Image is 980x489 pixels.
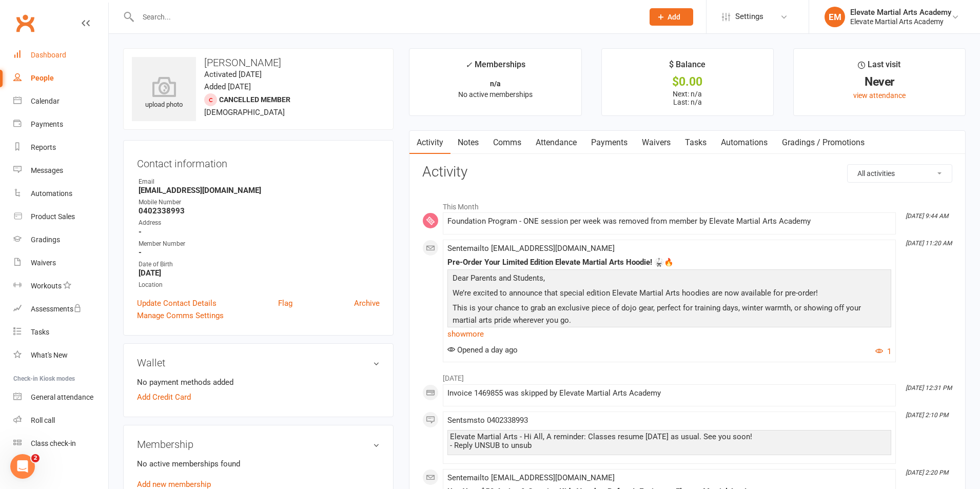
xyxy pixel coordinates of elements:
[668,13,680,21] span: Add
[875,345,891,358] button: 1
[31,189,72,198] div: Automations
[422,367,952,384] li: [DATE]
[906,412,948,419] i: [DATE] 2:10 PM
[204,82,251,91] time: Added [DATE]
[31,120,63,128] div: Payments
[139,227,380,237] strong: -
[13,432,108,455] a: Class kiosk mode
[409,131,450,154] a: Activity
[137,391,191,403] a: Add Credit Card
[12,10,38,36] a: Clubworx
[850,8,951,17] div: Elevate Martial Arts Academy
[13,113,108,136] a: Payments
[486,131,528,154] a: Comms
[650,8,693,26] button: Add
[31,212,75,221] div: Product Sales
[13,251,108,275] a: Waivers
[447,327,891,341] a: show more
[825,7,845,27] div: EM
[450,302,889,329] p: This is your chance to grab an exclusive piece of dojo gear, perfect for training days, winter wa...
[139,218,380,228] div: Address
[450,287,889,302] p: We’re excited to announce that special edition Elevate Martial Arts hoodies are now available for...
[853,91,906,100] a: view attendance
[611,90,764,106] p: Next: n/a Last: n/a
[31,393,93,401] div: General attendance
[137,480,211,489] a: Add new membership
[31,454,40,462] span: 2
[13,44,108,67] a: Dashboard
[422,196,952,212] li: This Month
[31,259,56,267] div: Waivers
[31,74,54,82] div: People
[137,154,380,169] h3: Contact information
[139,198,380,207] div: Mobile Number
[13,275,108,298] a: Workouts
[450,433,889,450] div: Elevate Martial Arts - Hi All, A reminder: Classes resume [DATE] as usual. See you soon! - Reply ...
[204,70,262,79] time: Activated [DATE]
[611,76,764,87] div: $0.00
[458,90,533,99] span: No active memberships
[31,282,62,290] div: Workouts
[906,384,952,392] i: [DATE] 12:31 PM
[450,131,486,154] a: Notes
[31,51,66,59] div: Dashboard
[447,389,891,398] div: Invoice 1469855 was skipped by Elevate Martial Arts Academy
[490,80,501,88] strong: n/a
[584,131,635,154] a: Payments
[137,357,380,368] h3: Wallet
[139,280,380,290] div: Location
[858,58,900,76] div: Last visit
[31,305,82,313] div: Assessments
[31,143,56,151] div: Reports
[31,416,55,424] div: Roll call
[137,458,380,470] p: No active memberships found
[465,58,525,77] div: Memberships
[31,97,60,105] div: Calendar
[13,90,108,113] a: Calendar
[13,67,108,90] a: People
[139,248,380,257] strong: -
[906,212,948,220] i: [DATE] 9:44 AM
[137,439,380,450] h3: Membership
[447,244,615,253] span: Sent email to [EMAIL_ADDRESS][DOMAIN_NAME]
[13,344,108,367] a: What's New
[635,131,678,154] a: Waivers
[135,10,636,24] input: Search...
[139,260,380,269] div: Date of Birth
[465,60,472,70] i: ✓
[13,159,108,182] a: Messages
[132,57,385,68] h3: [PERSON_NAME]
[132,76,196,110] div: upload photo
[447,416,528,425] span: Sent sms to 0402338993
[528,131,584,154] a: Attendance
[13,409,108,432] a: Roll call
[31,166,63,174] div: Messages
[803,76,956,87] div: Never
[31,351,68,359] div: What's New
[219,95,290,104] span: Cancelled member
[354,297,380,309] a: Archive
[278,297,292,309] a: Flag
[447,473,615,482] span: Sent email to [EMAIL_ADDRESS][DOMAIN_NAME]
[447,258,891,267] div: Pre-Order Your Limited Edition Elevate Martial Arts Hoodie! 🥋🔥
[906,469,948,476] i: [DATE] 2:20 PM
[31,439,76,447] div: Class check-in
[447,345,518,355] span: Opened a day ago
[422,164,952,180] h3: Activity
[31,236,60,244] div: Gradings
[137,309,224,322] a: Manage Comms Settings
[31,328,49,336] div: Tasks
[139,206,380,216] strong: 0402338993
[139,177,380,187] div: Email
[137,376,380,388] li: No payment methods added
[13,228,108,251] a: Gradings
[447,217,891,226] div: Foundation Program - ONE session per week was removed from member by Elevate Martial Arts Academy
[13,205,108,228] a: Product Sales
[669,58,705,76] div: $ Balance
[139,268,380,278] strong: [DATE]
[13,298,108,321] a: Assessments
[137,297,217,309] a: Update Contact Details
[678,131,714,154] a: Tasks
[714,131,775,154] a: Automations
[139,186,380,195] strong: [EMAIL_ADDRESS][DOMAIN_NAME]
